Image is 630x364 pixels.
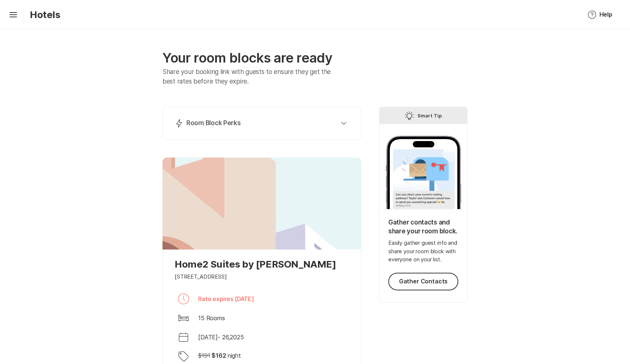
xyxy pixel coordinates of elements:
[198,294,254,303] p: Rate expires [DATE]
[388,218,458,236] p: Gather contacts and share your room block.
[162,67,342,86] p: Share your booking link with guests to ensure they get the best rates before they expire.
[162,50,361,66] p: Your room blocks are ready
[186,119,241,128] p: Room Block Perks
[228,351,241,360] p: night
[198,314,225,322] p: 15 Rooms
[579,6,621,24] button: Help
[172,116,352,131] button: Room Block Perks
[388,273,458,290] button: Gather Contacts
[30,9,60,20] p: Hotels
[211,351,226,360] p: $ 162
[198,333,244,342] p: [DATE] - 26 , 2025
[175,258,349,270] p: Home2 Suites by [PERSON_NAME]
[175,273,227,281] p: [STREET_ADDRESS]
[417,111,442,120] p: Smart Tip
[198,351,210,360] p: $ 191
[388,239,458,264] p: Easily gather guest info and share your room block with everyone on your list.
